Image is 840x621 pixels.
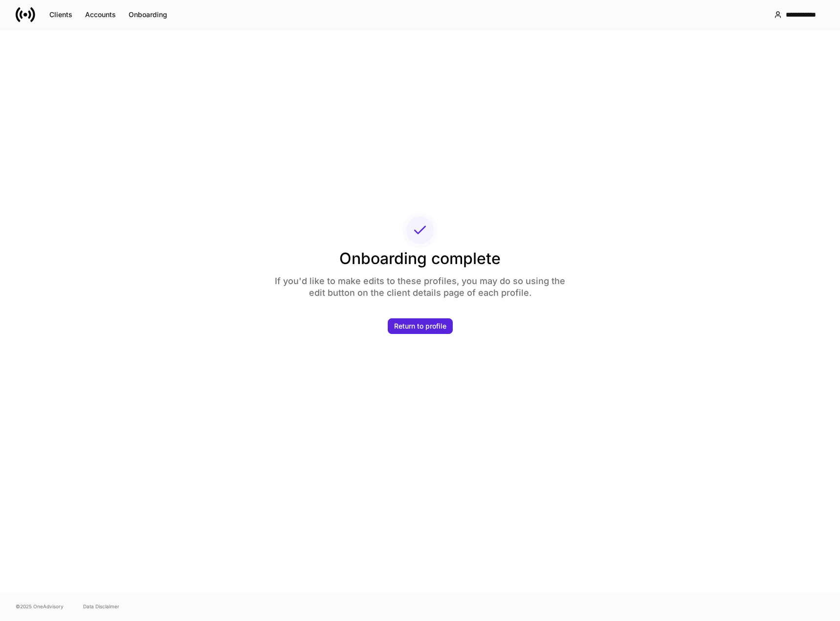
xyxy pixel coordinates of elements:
button: Clients [43,7,79,22]
a: Data Disclaimer [83,602,119,610]
div: Return to profile [394,323,446,330]
div: Accounts [85,11,116,18]
span: © 2025 OneAdvisory [16,602,64,610]
h2: Onboarding complete [266,248,574,269]
button: Accounts [79,7,122,22]
button: Onboarding [122,7,174,22]
div: Clients [49,11,72,18]
div: Onboarding [129,11,167,18]
h4: If you'd like to make edits to these profiles, you may do so using the edit button on the client ... [266,269,574,299]
button: Return to profile [388,318,453,334]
